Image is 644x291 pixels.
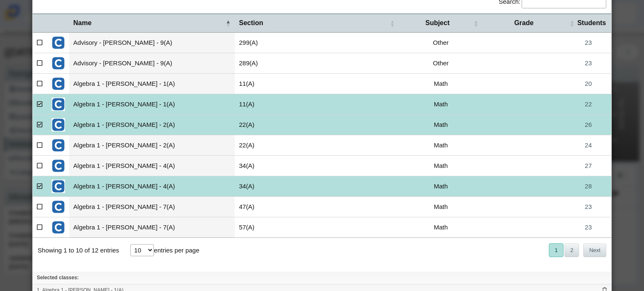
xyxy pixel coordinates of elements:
a: 28 [565,176,611,196]
a: 23 [565,197,611,217]
td: Algebra 1 - [PERSON_NAME] - 7(A) [69,217,235,238]
span: Name : Activate to invert sorting [226,19,231,28]
a: 23 [565,33,611,53]
td: Algebra 1 - [PERSON_NAME] - 7(A) [69,197,235,217]
a: 22 [565,94,611,114]
b: Selected classes: [37,275,79,281]
span: Grade [487,18,561,28]
button: 1 [549,243,563,257]
td: 11(A) [235,74,399,94]
td: 289(A) [235,53,399,74]
span: Subject : Activate to sort [473,19,478,28]
img: External class connected through Clever [52,159,65,173]
td: 34(A) [235,156,399,176]
td: Advisory - [PERSON_NAME] - 9(A) [69,33,235,53]
button: 2 [564,243,579,257]
img: External class connected through Clever [52,57,65,70]
td: Advisory - [PERSON_NAME] - 9(A) [69,53,235,74]
td: Algebra 1 - [PERSON_NAME] - 1(A) [69,94,235,115]
td: 34(A) [235,176,399,197]
td: Math [399,115,483,135]
td: Math [399,74,483,94]
td: 299(A) [235,33,399,53]
button: Next [583,243,606,257]
span: Subject [403,18,472,28]
img: External class connected through Clever [52,98,65,111]
span: Students [576,18,607,28]
img: External class connected through Clever [52,77,65,90]
span: Section [239,18,388,28]
td: Math [399,135,483,156]
a: 23 [565,53,611,73]
td: Algebra 1 - [PERSON_NAME] - 2(A) [69,135,235,156]
td: Other [399,33,483,53]
img: External class connected through Clever [52,36,65,49]
nav: pagination [548,243,606,257]
div: Showing 1 to 10 of 12 entries [33,238,119,263]
td: Algebra 1 - [PERSON_NAME] - 2(A) [69,115,235,135]
td: Math [399,217,483,238]
td: 57(A) [235,217,399,238]
a: 20 [565,74,611,94]
a: 27 [565,156,611,176]
td: Algebra 1 - [PERSON_NAME] - 1(A) [69,74,235,94]
td: 22(A) [235,115,399,135]
span: Students : Activate to sort [569,19,574,28]
a: 24 [565,135,611,155]
img: External class connected through Clever [52,139,65,152]
td: 11(A) [235,94,399,115]
img: External class connected through Clever [52,221,65,234]
span: Section : Activate to sort [390,19,395,28]
td: Math [399,94,483,115]
img: External class connected through Clever [52,118,65,131]
td: Algebra 1 - [PERSON_NAME] - 4(A) [69,176,235,197]
img: External class connected through Clever [52,180,65,193]
label: entries per page [154,247,199,254]
span: Name [73,18,224,28]
td: 22(A) [235,135,399,156]
td: Math [399,176,483,197]
a: 26 [565,115,611,135]
td: 47(A) [235,197,399,217]
a: 23 [565,217,611,237]
td: Other [399,53,483,74]
td: Math [399,156,483,176]
td: Algebra 1 - [PERSON_NAME] - 4(A) [69,156,235,176]
img: External class connected through Clever [52,200,65,214]
td: Math [399,197,483,217]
